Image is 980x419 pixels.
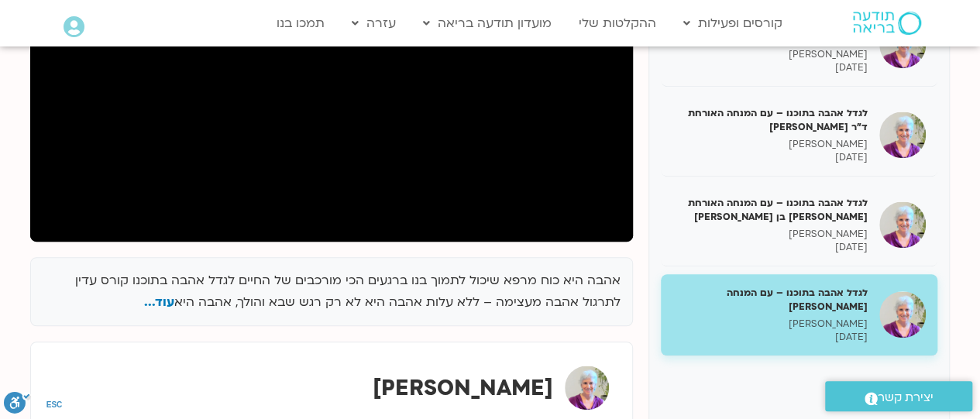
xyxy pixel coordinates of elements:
p: [DATE] [672,241,868,254]
p: [DATE] [672,331,868,344]
img: לגדל אהבה בתוכנו – עם המנחה האורח בן קמינסקי [879,291,926,338]
p: [PERSON_NAME] [672,48,868,61]
h5: לגדל אהבה בתוכנו – עם המנחה [PERSON_NAME] [672,286,868,314]
img: תודעה בריאה [853,12,921,35]
strong: [PERSON_NAME] [373,373,553,403]
h5: לגדל אהבה בתוכנו – עם המנחה האורחת [PERSON_NAME] בן [PERSON_NAME] [672,196,868,224]
p: [DATE] [672,151,868,164]
p: [DATE] [672,61,868,74]
h5: לגדל אהבה בתוכנו – עם המנחה האורחת ד"ר [PERSON_NAME] [672,106,868,134]
a: מועדון תודעה בריאה [415,9,559,38]
img: לגדל אהבה בתוכנו – עם המנחה האורחת שאנייה כהן בן חיים [879,201,926,248]
a: עזרה [344,9,404,38]
p: [PERSON_NAME] [672,228,868,241]
a: ההקלטות שלי [571,9,664,38]
a: יצירת קשר [825,381,972,411]
p: אהבה היא כוח מרפא שיכול לתמוך בנו ברגעים הכי מורכבים של החיים לגדל אהבה בתוכנו קורס עדין לתרגול א... [43,270,621,314]
p: [PERSON_NAME] [672,318,868,331]
img: לגדל אהבה בתוכנו – עם המנחה האורחת ד"ר נועה אלבלדה [879,112,926,158]
p: [PERSON_NAME] [672,138,868,151]
a: קורסים ופעילות [676,9,790,38]
span: עוד... [144,294,174,311]
span: יצירת קשר [878,387,934,408]
img: סנדיה בר קמה [565,366,609,410]
a: תמכו בנו [269,9,332,38]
